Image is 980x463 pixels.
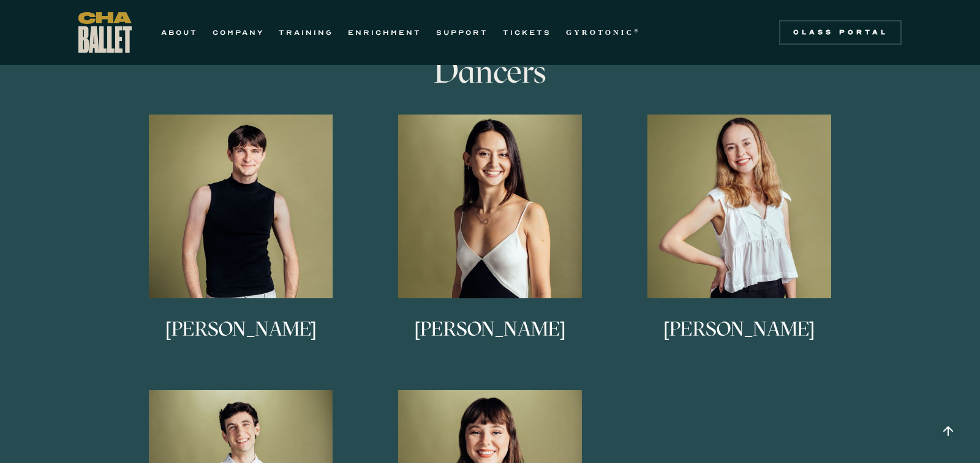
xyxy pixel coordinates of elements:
sup: ® [634,28,641,34]
h3: [PERSON_NAME] [415,319,566,359]
h3: Dancers [291,53,689,90]
a: Class Portal [779,20,902,45]
h3: [PERSON_NAME] [165,319,317,359]
a: [PERSON_NAME] [123,115,360,372]
a: home [78,12,132,53]
a: TICKETS [503,25,551,40]
div: Class Portal [786,28,894,37]
a: [PERSON_NAME] [620,115,858,372]
a: SUPPORT [436,25,488,40]
a: COMPANY [213,25,264,40]
a: TRAINING [279,25,333,40]
h3: [PERSON_NAME] [663,319,815,359]
a: GYROTONIC® [566,25,641,40]
a: ABOUT [161,25,198,40]
a: ENRICHMENT [348,25,421,40]
a: [PERSON_NAME] [372,115,609,372]
strong: GYROTONIC [566,28,634,37]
